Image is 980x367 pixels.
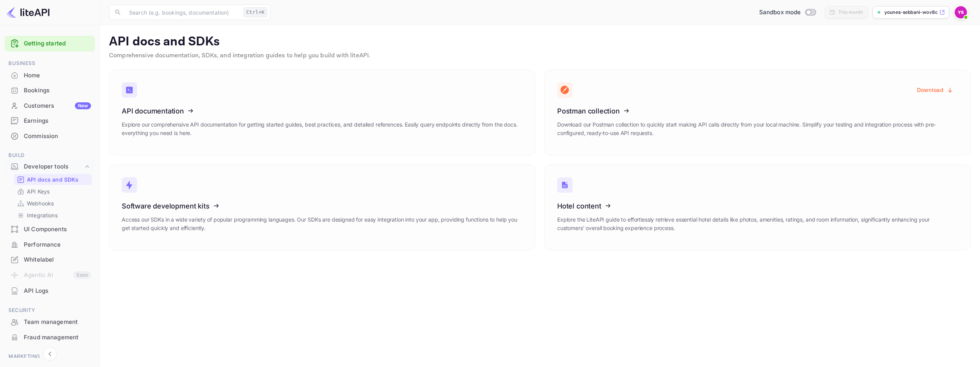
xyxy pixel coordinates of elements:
[109,34,971,50] p: API docs and SDKs
[24,287,91,295] div: API Logs
[24,240,91,249] div: Performance
[24,39,91,48] a: Getting started
[6,6,50,18] img: LiteAPI logo
[17,187,89,195] a: API Keys
[759,8,801,17] span: Sandbox mode
[838,9,863,16] div: This month
[17,175,89,183] a: API docs and SDKs
[5,284,95,298] a: API Logs
[5,160,95,173] div: Developer tools
[109,165,535,250] a: Software development kitsAccess our SDKs in a wide variety of popular programming languages. Our ...
[5,98,95,113] a: CustomersNew
[5,129,95,143] a: Commission
[557,107,958,115] h3: Postman collection
[109,51,971,60] p: Comprehensive documentation, SDKs, and integration guides to help you build with liteAPI.
[43,347,57,361] button: Collapse navigation
[5,129,95,144] div: Commission
[122,202,523,210] h3: Software development kits
[557,202,958,210] h3: Hotel content
[5,252,95,267] a: Whitelabel
[912,82,958,97] button: Download
[5,59,95,68] span: Business
[24,102,91,110] div: Customers
[24,71,91,80] div: Home
[122,120,523,137] p: Explore our comprehensive API documentation for getting started guides, best practices, and detai...
[5,330,95,344] a: Fraud management
[24,225,91,234] div: UI Components
[14,186,92,197] div: API Keys
[5,352,95,361] span: Marketing
[5,113,95,128] a: Earnings
[24,117,91,125] div: Earnings
[5,222,95,236] a: UI Components
[24,255,91,264] div: Whitelabel
[24,86,91,95] div: Bookings
[5,83,95,97] a: Bookings
[557,120,958,137] p: Download our Postman collection to quickly start making API calls directly from your local machin...
[5,98,95,113] div: CustomersNew
[14,198,92,209] div: Webhooks
[5,151,95,160] span: Build
[5,222,95,237] div: UI Components
[27,199,54,207] p: Webhooks
[756,8,819,17] div: Switch to Production mode
[24,132,91,141] div: Commission
[27,211,58,219] p: Integrations
[27,187,50,195] p: API Keys
[5,68,95,83] div: Home
[24,318,91,327] div: Team management
[557,215,958,232] p: Explore the LiteAPI guide to effortlessly retrieve essential hotel details like photos, amenities...
[109,70,535,155] a: API documentationExplore our comprehensive API documentation for getting started guides, best pra...
[243,7,267,17] div: Ctrl+K
[5,252,95,267] div: Whitelabel
[5,237,95,252] a: Performance
[124,5,240,20] input: Search (e.g. bookings, documentation)
[5,237,95,252] div: Performance
[5,68,95,82] a: Home
[17,211,89,219] a: Integrations
[545,165,971,250] a: Hotel contentExplore the LiteAPI guide to effortlessly retrieve essential hotel details like phot...
[24,333,91,342] div: Fraud management
[5,36,95,52] div: Getting started
[24,162,83,171] div: Developer tools
[27,175,79,183] p: API docs and SDKs
[5,330,95,345] div: Fraud management
[5,315,95,330] div: Team management
[5,315,95,329] a: Team management
[122,215,523,232] p: Access our SDKs in a wide variety of popular programming languages. Our SDKs are designed for eas...
[75,102,91,109] div: New
[5,306,95,315] span: Security
[955,6,967,18] img: Younes Sebbani
[122,107,523,115] h3: API documentation
[14,210,92,221] div: Integrations
[884,9,938,16] p: younes-sebbani-wov8c.n...
[5,113,95,128] div: Earnings
[17,199,89,207] a: Webhooks
[14,174,92,185] div: API docs and SDKs
[5,83,95,98] div: Bookings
